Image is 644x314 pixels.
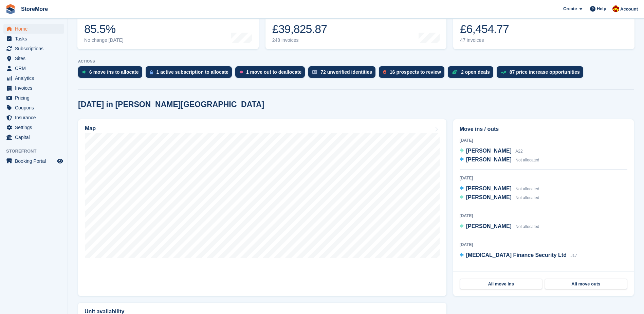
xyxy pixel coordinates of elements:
span: Invoices [15,83,56,93]
a: menu [3,93,64,103]
img: move_outs_to_deallocate_icon-f764333ba52eb49d3ac5e1228854f67142a1ed5810a6f6cc68b1a99e826820c5.svg [239,70,243,74]
span: Sites [15,54,56,63]
img: move_ins_to_allocate_icon-fdf77a2bb77ea45bf5b3d319d69a93e2d87916cf1d5bf7949dd705db3b84f3ca.svg [82,70,86,74]
span: [PERSON_NAME] [466,223,512,229]
span: Pricing [15,93,56,103]
a: Awaiting payment £6,454.77 47 invoices [453,6,634,49]
span: Not allocated [515,195,539,200]
span: Booking Portal [15,156,56,166]
a: menu [3,103,64,112]
a: menu [3,44,64,53]
a: menu [3,34,64,43]
div: 16 prospects to review [390,69,441,75]
div: 6 move ins to allocate [89,69,139,75]
img: active_subscription_to_allocate_icon-d502201f5373d7db506a760aba3b589e785aa758c864c3986d89f69b8ff3... [150,70,153,74]
a: [PERSON_NAME] Not allocated [460,222,539,231]
div: [DATE] [460,213,627,219]
div: No change [DATE] [84,37,124,43]
a: menu [3,54,64,63]
img: verify_identity-adf6edd0f0f0b5bbfe63781bf79b02c33cf7c696d77639b501bdc392416b5a36.svg [312,70,317,74]
a: menu [3,73,64,83]
span: Coupons [15,103,56,112]
div: 1 active subscription to allocate [157,69,228,75]
a: [PERSON_NAME] Not allocated [460,156,539,164]
a: menu [3,113,64,122]
div: £6,454.77 [460,22,509,36]
div: 47 invoices [460,37,509,43]
h2: [DATE] in [PERSON_NAME][GEOGRAPHIC_DATA] [78,100,264,109]
span: Subscriptions [15,44,56,53]
a: [PERSON_NAME] Not allocated [460,185,539,193]
span: Help [597,5,606,12]
span: [MEDICAL_DATA] Finance Security Ltd [466,252,567,258]
a: 16 prospects to review [379,66,448,81]
div: £39,825.87 [272,22,327,36]
div: 87 price increase opportunities [510,69,580,75]
h2: Map [85,125,96,132]
span: [PERSON_NAME] [466,194,512,200]
span: [PERSON_NAME] [466,186,512,191]
a: menu [3,133,64,142]
a: Month-to-date sales £39,825.87 248 invoices [265,6,447,49]
a: menu [3,156,64,166]
span: Storefront [6,148,68,155]
span: [PERSON_NAME] [466,157,512,162]
img: stora-icon-8386f47178a22dfd0bd8f6a31ec36ba5ce8667c1dd55bd0f319d3a0aa187defe.svg [5,4,16,14]
a: [PERSON_NAME] A22 [460,147,523,156]
span: Not allocated [515,158,539,162]
a: StoreMore [18,3,51,15]
div: [DATE] [460,137,627,143]
span: Not allocated [515,224,539,229]
a: Map [78,119,446,296]
div: 248 invoices [272,37,327,43]
a: menu [3,83,64,93]
div: [DATE] [460,175,627,181]
img: price_increase_opportunities-93ffe204e8149a01c8c9dc8f82e8f89637d9d84a8eef4429ea346261dce0b2c0.svg [501,71,506,74]
a: [PERSON_NAME] Not allocated [460,193,539,202]
a: Preview store [56,157,64,165]
h2: Move ins / outs [460,125,627,133]
span: [PERSON_NAME] [466,148,512,154]
a: 72 unverified identities [308,66,379,81]
a: 1 active subscription to allocate [146,66,235,81]
span: Account [620,6,638,13]
div: 72 unverified identities [320,69,372,75]
div: [DATE] [460,271,627,277]
span: CRM [15,64,56,73]
a: menu [3,24,64,34]
span: Home [15,24,56,34]
span: Not allocated [515,187,539,191]
a: 1 move out to deallocate [235,66,308,81]
a: 2 open deals [448,66,497,81]
a: menu [3,123,64,132]
img: prospect-51fa495bee0391a8d652442698ab0144808aea92771e9ea1ae160a38d050c398.svg [383,70,386,74]
a: Occupancy 85.5% No change [DATE] [77,6,259,49]
img: Store More Team [612,5,619,12]
a: 87 price increase opportunities [497,66,587,81]
a: All move ins [460,279,542,290]
div: 2 open deals [461,69,490,75]
a: 6 move ins to allocate [78,66,146,81]
span: Create [563,5,577,12]
span: Tasks [15,34,56,43]
span: Insurance [15,113,56,122]
span: J17 [570,253,577,258]
a: menu [3,64,64,73]
span: Settings [15,123,56,132]
a: [MEDICAL_DATA] Finance Security Ltd J17 [460,251,577,260]
div: 1 move out to deallocate [246,69,301,75]
p: ACTIONS [78,59,634,64]
span: Analytics [15,73,56,83]
span: A22 [515,149,522,154]
img: deal-1b604bf984904fb50ccaf53a9ad4b4a5d6e5aea283cecdc64d6e3604feb123c2.svg [452,70,458,74]
div: [DATE] [460,242,627,248]
a: All move outs [545,279,627,290]
span: Capital [15,133,56,142]
div: 85.5% [84,22,124,36]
